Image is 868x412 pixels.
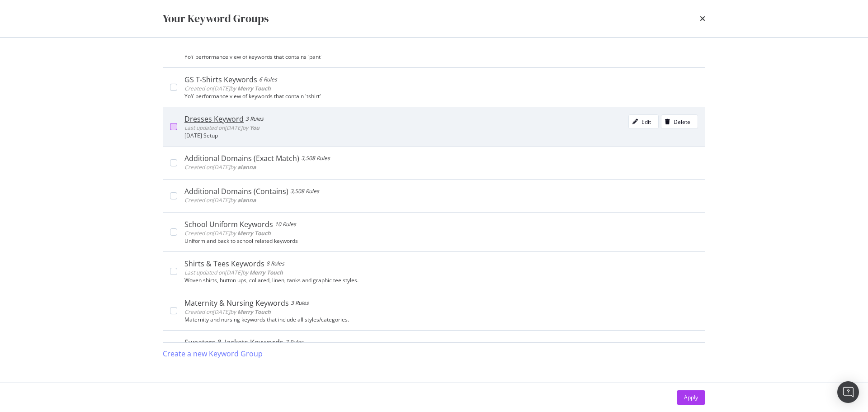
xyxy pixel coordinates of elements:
div: [DATE] Setup [184,133,698,139]
div: times [700,11,705,26]
div: Shirts & Tees Keywords [184,259,264,268]
div: Dresses Keyword [184,114,244,123]
div: Additional Domains (Contains) [184,187,288,196]
div: Additional Domains (Exact Match) [184,154,299,163]
div: School Uniform Keywords [184,220,273,229]
div: Your Keyword Groups [163,11,269,26]
div: 7 Rules [285,338,303,347]
div: Maternity and nursing keywords that include all styles/categories. [184,317,698,323]
div: Apply [684,393,698,401]
button: Apply [677,390,705,405]
b: Merry Touch [237,229,271,237]
b: You [250,124,259,132]
div: Edit [642,118,651,126]
div: Maternity & Nursing Keywords [184,298,289,308]
span: Created on [DATE] by [184,196,256,204]
div: GS T-Shirts Keywords [184,75,257,84]
b: Merry Touch [250,269,283,276]
div: Create a new Keyword Group [163,349,263,359]
button: Create a new Keyword Group [163,343,263,365]
b: alanna [237,163,256,171]
div: Woven shirts, button ups, collared, linen, tanks and graphic tee styles. [184,277,698,284]
div: 8 Rules [266,259,284,268]
div: Sweaters & Jackets Keywords [184,338,283,347]
button: Delete [661,114,698,129]
span: Created on [DATE] by [184,163,256,171]
b: Merry Touch [237,85,271,92]
button: Edit [628,114,659,129]
span: Created on [DATE] by [184,85,271,92]
b: Merry Touch [237,308,271,316]
div: 3,508 Rules [301,154,330,163]
span: Created on [DATE] by [184,229,271,237]
div: 3 Rules [291,298,309,308]
div: Uniform and back to school related keywords [184,238,698,244]
div: 3,508 Rules [290,187,319,196]
div: YoY performance view of keywords that contains 'pant' [184,54,698,60]
div: Delete [674,118,690,126]
span: Last updated on [DATE] by [184,269,283,276]
div: Open Intercom Messenger [837,381,859,403]
span: Last updated on [DATE] by [184,124,259,132]
div: 3 Rules [245,114,264,123]
div: 6 Rules [259,75,277,84]
div: 10 Rules [275,220,296,229]
b: alanna [237,196,256,204]
span: Created on [DATE] by [184,308,271,316]
div: YoY performance view of keywords that contain 'tshirt' [184,93,698,99]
